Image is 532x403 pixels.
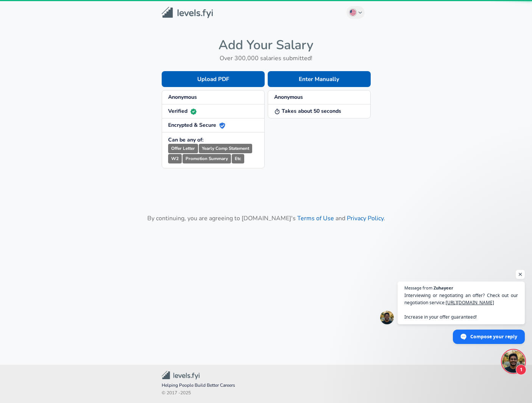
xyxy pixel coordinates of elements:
img: Levels.fyi [162,7,213,19]
span: Interviewing or negotiating an offer? Check out our negotiation service: Increase in your offer g... [404,292,518,321]
strong: Verified [168,107,197,115]
a: Privacy Policy [347,214,384,223]
span: Compose your reply [470,330,517,343]
button: English (US) [346,6,365,19]
strong: Takes about 50 seconds [274,107,341,115]
span: © 2017 - 2025 [162,389,371,397]
small: Offer Letter [168,144,198,153]
div: Open chat [502,350,525,373]
strong: Anonymous [168,93,197,101]
strong: Can be any of: [168,136,203,143]
button: Enter Manually [268,71,371,87]
h6: Over 300,000 salaries submitted! [162,53,371,64]
small: Etc [232,154,244,163]
small: Yearly Comp Statement [199,144,252,153]
img: English (US) [350,9,356,16]
strong: Anonymous [274,93,303,101]
h4: Add Your Salary [162,37,371,53]
small: Promotion Summary [183,154,231,163]
img: Levels.fyi Community [162,371,200,380]
small: W2 [168,154,182,163]
span: Message from [404,286,432,290]
a: Terms of Use [297,214,334,223]
span: Zuhayeer [434,286,453,290]
span: 1 [516,364,526,375]
span: Helping People Build Better Careers [162,382,371,389]
strong: Encrypted & Secure [168,121,225,129]
button: Upload PDF [162,71,265,87]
